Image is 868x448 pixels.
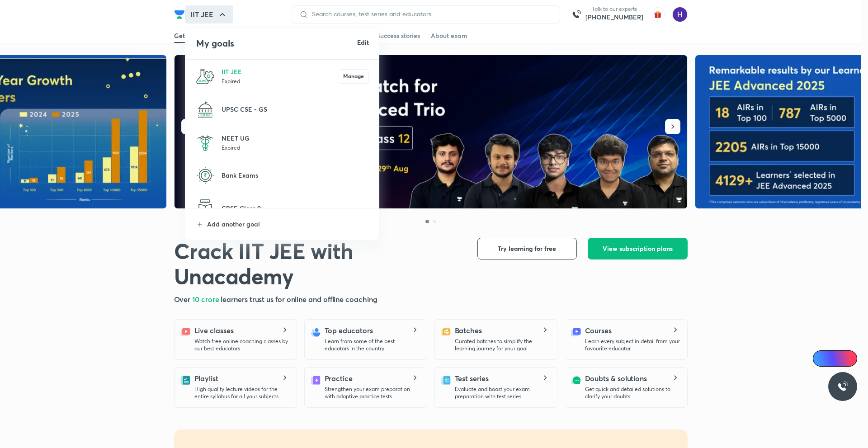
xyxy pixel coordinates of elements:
[222,104,369,114] p: UPSC CSE - GS
[339,69,369,84] button: Manage
[222,67,339,76] p: IIT JEE
[196,134,214,152] img: NEET UG
[196,67,214,85] img: IIT JEE
[222,203,369,213] p: CBSE Class 9
[222,133,369,143] p: NEET UG
[196,100,214,118] img: UPSC CSE - GS
[196,199,214,217] img: CBSE Class 9
[222,170,369,180] p: Bank Exams
[357,38,369,47] h6: Edit
[207,219,369,229] p: Add another goal
[196,166,214,184] img: Bank Exams
[222,76,339,85] p: Expired
[222,143,369,152] p: Expired
[196,37,357,50] h4: My goals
